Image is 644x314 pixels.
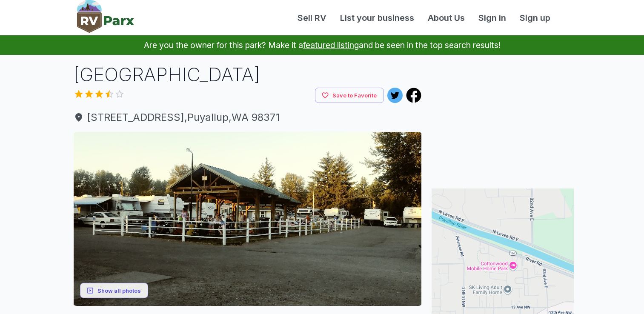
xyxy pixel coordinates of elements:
[74,62,422,88] h1: [GEOGRAPHIC_DATA]
[432,62,574,168] iframe: Advertisement
[472,11,513,24] a: Sign in
[80,283,148,298] button: Show all photos
[291,11,333,24] a: Sell RV
[513,11,557,24] a: Sign up
[315,88,384,103] button: Save to Favorite
[74,132,422,306] img: AAcXr8oiCcLYnEtUsxcbl9kaKO7sERVQhJWva4RnRCjE9eDsJdpv4MqJlx3a3_1qzFEu8vFClIQ6369fCqIkA9OQpgHPrNTFY...
[421,11,472,24] a: About Us
[333,11,421,24] a: List your business
[10,35,634,55] p: Are you the owner for this park? Make it a and be seen in the top search results!
[74,110,422,125] a: [STREET_ADDRESS],Puyallup,WA 98371
[303,40,359,50] a: featured listing
[74,110,422,125] span: [STREET_ADDRESS] , Puyallup , WA 98371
